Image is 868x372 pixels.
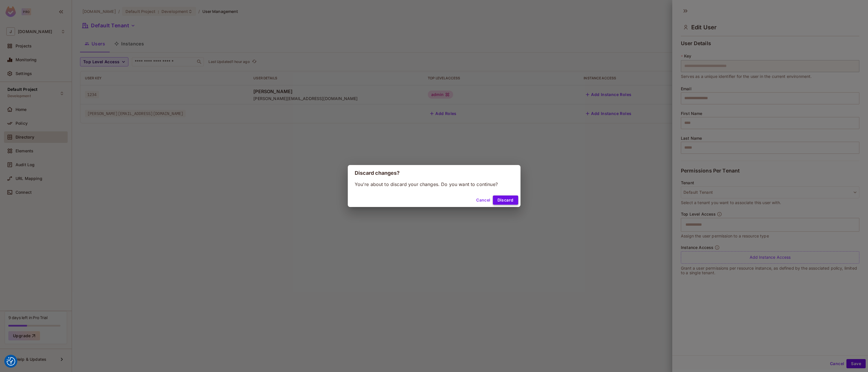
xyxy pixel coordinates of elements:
[493,195,518,205] button: Discard
[348,165,521,181] h2: Discard changes?
[7,357,15,366] button: Consent Preferences
[474,195,493,205] button: Cancel
[7,357,15,366] img: Revisit consent button
[355,181,514,187] p: You're about to discard your changes. Do you want to continue?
